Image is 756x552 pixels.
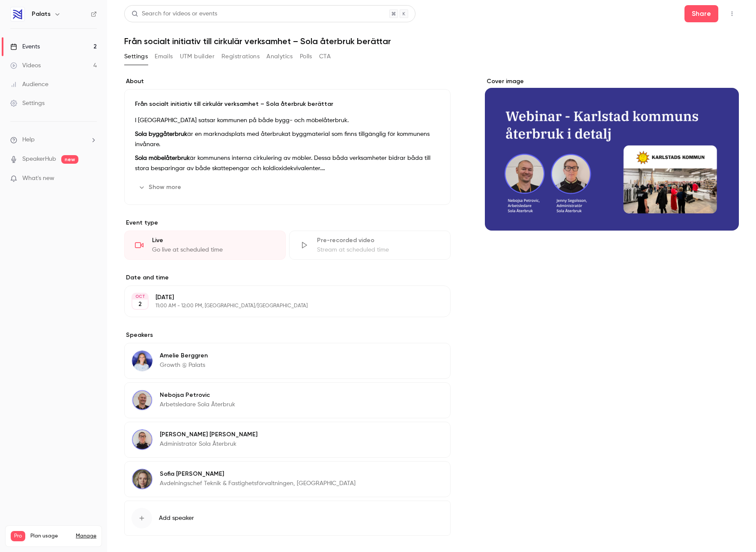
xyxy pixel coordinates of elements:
div: Go live at scheduled time [152,246,275,254]
p: 11:00 AM - 12:00 PM, [GEOGRAPHIC_DATA]/[GEOGRAPHIC_DATA] [155,303,405,309]
span: Pro [11,531,25,541]
p: Arbetsledare Sola Återbruk [160,400,235,409]
iframe: Noticeable Trigger [87,175,97,183]
p: [DATE] [155,293,405,302]
button: Add speaker [124,501,451,536]
div: Pre-recorded video [317,236,440,245]
label: Cover image [485,77,739,86]
button: Polls [300,50,312,63]
label: Speakers [124,331,451,339]
h1: Från socialt initiativ till cirkulär verksamhet – Sola återbruk berättar [124,36,739,46]
p: 2 [138,300,142,309]
div: Nebojsa PetrovicNebojsa PetrovicArbetsledare Sola Återbruk [124,382,451,418]
div: Pre-recorded videoStream at scheduled time [289,231,451,260]
img: Jenny Segolsson [132,429,152,450]
img: Palats [11,7,24,21]
div: Live [152,236,275,245]
div: Videos [10,61,41,70]
span: What's new [22,174,54,183]
button: Show more [135,180,186,194]
div: LiveGo live at scheduled time [124,231,286,260]
strong: Sola möbelåterbruk [135,155,190,161]
button: Settings [124,50,148,63]
div: Search for videos or events [131,9,217,18]
div: Amelie BerggrenAmelie BerggrenGrowth @ Palats [124,343,451,379]
div: Stream at scheduled time [317,246,440,254]
div: Events [10,42,40,51]
p: [PERSON_NAME] [PERSON_NAME] [160,430,257,439]
span: Add speaker [159,514,194,522]
div: Jenny Segolsson[PERSON_NAME] [PERSON_NAME]Administratör Sola Återbruk [124,422,451,458]
strong: Sola byggåterbruk [135,131,187,137]
a: SpeakerHub [22,155,56,164]
p: Growth @ Palats [160,361,208,369]
button: Analytics [266,50,293,63]
p: Avdelningschef Teknik & Fastighetsförvaltningen, [GEOGRAPHIC_DATA] [160,479,356,488]
div: Sofia FalkSofia [PERSON_NAME]Avdelningschef Teknik & Fastighetsförvaltningen, [GEOGRAPHIC_DATA] [124,461,451,497]
p: Event type [124,219,451,227]
button: Registrations [221,50,260,63]
button: CTA [319,50,331,63]
p: Sofia [PERSON_NAME] [160,470,356,478]
button: Share [684,5,718,22]
p: Från socialt initiativ till cirkulär verksamhet – Sola återbruk berättar [135,100,440,108]
p: I [GEOGRAPHIC_DATA] satsar kommunen på både bygg- och möbelåterbruk. [135,115,440,126]
img: Sofia Falk [132,469,152,489]
p: är kommunens interna cirkulering av möbler. Dessa båda verksamheter bidrar båda till stora bespar... [135,153,440,174]
span: new [61,155,78,164]
p: Administratör Sola Återbruk [160,440,257,448]
a: Manage [76,533,96,540]
section: Cover image [485,77,739,231]
div: Settings [10,99,45,108]
button: UTM builder [180,50,215,63]
img: Amelie Berggren [132,351,152,371]
img: Nebojsa Petrovic [132,390,152,411]
label: About [124,77,451,86]
div: Audience [10,80,48,89]
p: Nebojsa Petrovic [160,391,235,399]
label: Date and time [124,273,451,282]
p: är en marknadsplats med återbrukat byggmaterial som finns tillgänglig för kommunens invånare. [135,129,440,150]
span: Help [22,135,35,144]
button: Emails [155,50,173,63]
p: Amelie Berggren [160,351,208,360]
li: help-dropdown-opener [10,135,97,144]
span: Plan usage [30,533,71,540]
div: OCT [132,294,148,300]
h6: Palats [32,10,51,18]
